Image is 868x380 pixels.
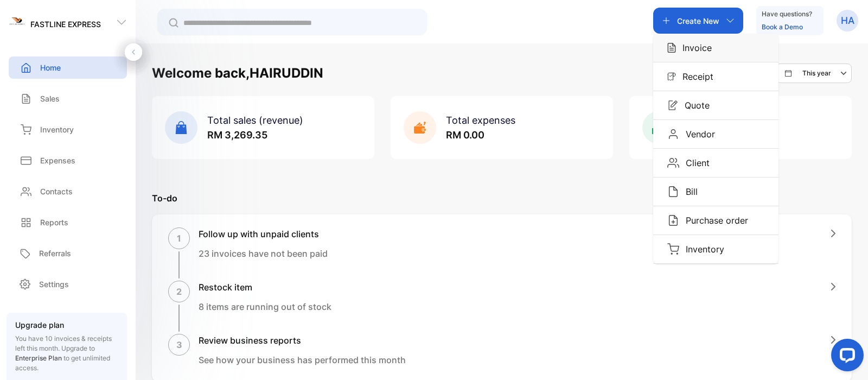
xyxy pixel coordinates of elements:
[199,300,331,313] p: 8 items are running out of stock
[177,232,181,245] p: 1
[207,129,267,141] span: RM 3,269.35
[667,243,679,255] img: Icon
[679,128,715,141] p: Vendor
[207,115,303,126] span: Total sales (revenue)
[676,41,712,54] p: Invoice
[679,243,724,256] p: Inventory
[679,185,698,198] p: Bill
[762,9,812,20] p: Have questions?
[822,334,868,380] iframe: LiveChat chat widget
[762,23,803,31] a: Book a Demo
[15,354,62,362] span: Enterprise Plan
[802,68,831,78] p: This year
[199,227,328,240] h1: Follow up with unpaid clients
[15,319,118,331] p: Upgrade plan
[776,64,852,83] button: This year
[30,18,101,30] p: FASTLINE EXPRESS
[199,353,406,366] p: See how your business has performed this month
[446,129,484,141] span: RM 0.00
[678,99,710,112] p: Quote
[667,72,676,81] img: Icon
[446,115,515,126] span: Total expenses
[679,156,710,169] p: Client
[653,8,743,34] button: Create NewIconInvoiceIconReceiptIconQuoteIconVendorIconClientIconBillIconPurchase orderIconInventory
[15,344,110,372] span: Upgrade to to get unlimited access.
[667,128,679,140] img: Icon
[176,285,182,298] p: 2
[667,100,678,111] img: Icon
[667,214,679,226] img: Icon
[39,248,71,259] p: Referrals
[40,186,73,197] p: Contacts
[667,42,676,53] img: Icon
[676,70,713,83] p: Receipt
[679,214,748,227] p: Purchase order
[667,157,679,169] img: Icon
[40,93,60,104] p: Sales
[199,247,328,260] p: 23 invoices have not been paid
[837,8,858,34] button: HA
[9,14,25,30] img: logo
[841,14,854,28] p: HA
[667,186,679,198] img: Icon
[40,124,74,135] p: Inventory
[199,334,406,347] h1: Review business reports
[40,62,61,73] p: Home
[176,338,182,351] p: 3
[677,15,719,27] p: Create New
[199,281,331,294] h1: Restock item
[40,155,75,166] p: Expenses
[15,334,118,373] p: You have 10 invoices & receipts left this month.
[40,217,68,228] p: Reports
[152,64,323,83] h1: Welcome back, HAIRUDDIN
[39,278,69,290] p: Settings
[152,192,852,205] p: To-do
